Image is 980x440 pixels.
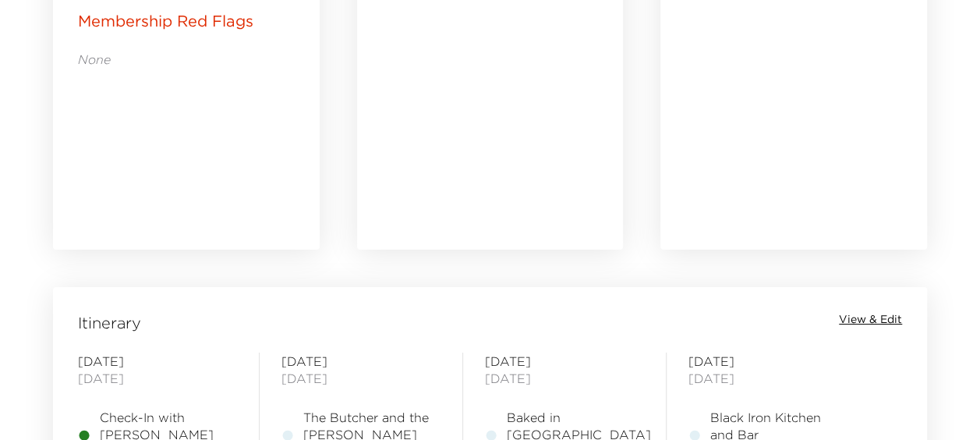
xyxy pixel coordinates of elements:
span: [DATE] [281,370,440,387]
span: [DATE] [281,353,440,370]
p: None [78,51,295,68]
span: [DATE] [78,370,237,387]
span: [DATE] [688,370,847,387]
span: [DATE] [485,370,644,387]
p: Membership Red Flags [78,10,253,32]
span: [DATE] [485,353,644,370]
button: View & Edit [839,312,902,328]
span: [DATE] [688,353,847,370]
span: [DATE] [78,353,237,370]
span: Itinerary [78,312,141,334]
